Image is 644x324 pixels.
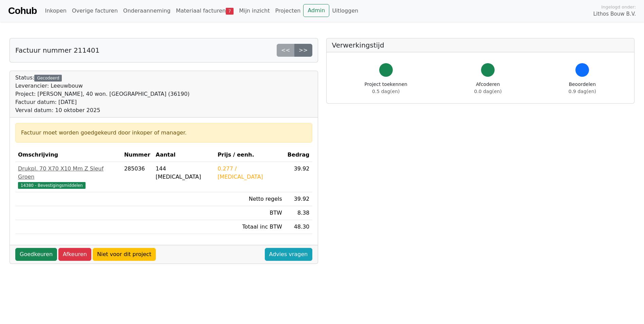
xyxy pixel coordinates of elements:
div: Project toekennen [365,81,407,95]
a: Uitloggen [329,4,361,18]
a: Projecten [273,4,303,18]
a: Cohub [8,3,37,19]
div: Drukpl. 70 X70 X10 Mm Z Sleuf Groen [18,165,119,181]
th: Omschrijving [15,148,122,162]
td: Netto regels [215,192,285,206]
td: Totaal inc BTW [215,220,285,234]
span: 0.9 dag(en) [569,89,596,94]
a: Admin [303,4,329,17]
a: Niet voor dit project [93,248,156,261]
div: Leverancier: Leeuwbouw [15,82,190,90]
div: 144 [MEDICAL_DATA] [156,165,212,181]
a: >> [294,44,312,57]
td: 39.92 [285,162,312,192]
span: 7 [226,8,234,15]
td: 285036 [122,162,153,192]
div: 0.277 / [MEDICAL_DATA] [218,165,282,181]
div: Factuur datum: [DATE] [15,98,190,106]
a: Mijn inzicht [236,4,273,18]
div: Project: [PERSON_NAME], 40 won. [GEOGRAPHIC_DATA] (36190) [15,90,190,98]
td: 39.92 [285,192,312,206]
a: Afkeuren [58,248,91,261]
span: Ingelogd onder: [601,4,636,10]
a: Onderaanneming [121,4,173,18]
a: Goedkeuren [15,248,57,261]
span: 0.5 dag(en) [372,89,400,94]
span: 14380 - Bevestigingsmiddelen [18,182,86,189]
th: Bedrag [285,148,312,162]
td: 8.38 [285,206,312,220]
span: 0.0 dag(en) [474,89,502,94]
a: Drukpl. 70 X70 X10 Mm Z Sleuf Groen14380 - Bevestigingsmiddelen [18,165,119,189]
div: Factuur moet worden goedgekeurd door inkoper of manager. [21,129,307,137]
span: Lithos Bouw B.V. [593,10,636,18]
a: Inkopen [42,4,69,18]
a: Advies vragen [265,248,312,261]
td: BTW [215,206,285,220]
a: Materiaal facturen7 [173,4,236,18]
th: Nummer [122,148,153,162]
div: Verval datum: 10 oktober 2025 [15,106,190,114]
th: Aantal [153,148,215,162]
td: 48.30 [285,220,312,234]
th: Prijs / eenh. [215,148,285,162]
div: Afcoderen [474,81,502,95]
div: Beoordelen [569,81,596,95]
h5: Verwerkingstijd [332,41,629,49]
div: Status: [15,74,190,114]
div: Gecodeerd [34,75,62,82]
a: Overige facturen [69,4,121,18]
h5: Factuur nummer 211401 [15,46,99,54]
